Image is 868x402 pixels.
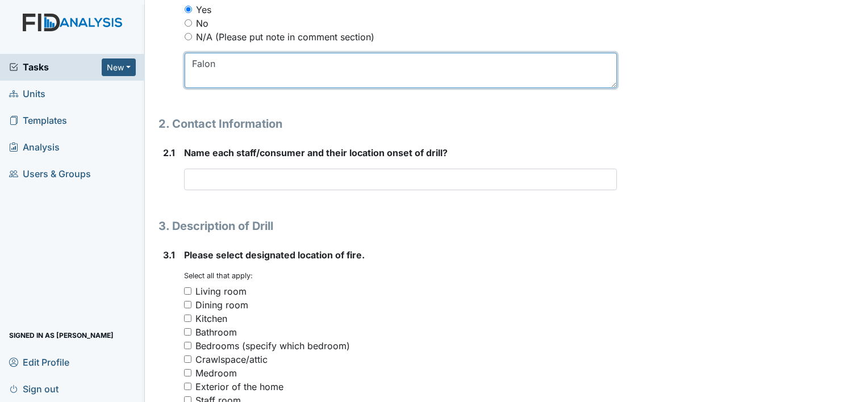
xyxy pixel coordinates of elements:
span: Signed in as [PERSON_NAME] [9,326,114,344]
input: Living room [184,287,191,295]
span: Sign out [9,380,59,397]
div: Medroom [195,366,237,380]
h1: 3. Description of Drill [158,217,617,235]
input: Exterior of the home [184,383,191,390]
label: Yes [196,3,211,16]
div: Dining room [195,298,248,312]
input: Bathroom [184,328,191,336]
div: Crawlspace/attic [195,353,268,366]
input: No [185,19,192,27]
span: Units [9,85,45,103]
div: Bathroom [195,325,237,339]
label: No [196,16,208,30]
input: Kitchen [184,315,191,322]
span: Edit Profile [9,353,69,371]
span: Analysis [9,139,60,156]
div: Kitchen [195,312,227,325]
input: Bedrooms (specify which bedroom) [184,342,191,349]
label: N/A (Please put note in comment section) [196,30,374,44]
h1: 2. Contact Information [158,115,617,132]
input: N/A (Please put note in comment section) [185,33,192,40]
span: Users & Groups [9,165,91,183]
button: New [102,58,136,76]
span: Templates [9,112,67,129]
div: Exterior of the home [195,380,283,393]
input: Medroom [184,369,191,376]
input: Dining room [184,301,191,308]
div: Living room [195,284,247,298]
small: Select all that apply: [184,271,253,280]
label: 3.1 [163,248,175,262]
span: Name each staff/consumer and their location onset of drill? [184,147,448,158]
a: Tasks [9,60,102,74]
label: 2.1 [163,146,175,160]
input: Crawlspace/attic [184,355,191,363]
input: Yes [185,6,192,13]
span: Please select designated location of fire. [184,249,365,261]
div: Bedrooms (specify which bedroom) [195,339,350,353]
